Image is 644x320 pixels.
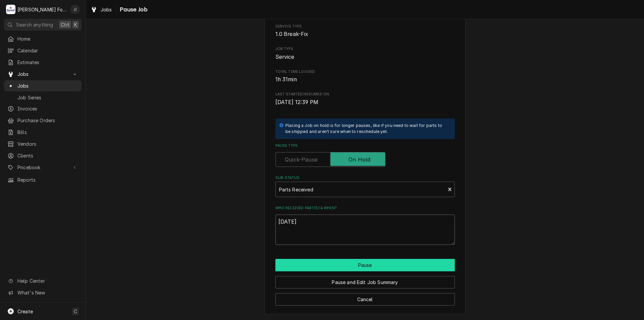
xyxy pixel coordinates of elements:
[6,5,15,14] div: Marshall Food Equipment Service's Avatar
[88,4,115,15] a: Jobs
[275,31,309,37] span: 1.0 Break-Fix
[275,30,455,38] span: Service Type
[275,92,455,97] span: Last Started/Resumed On
[275,276,455,288] button: Pause and Edit Job Summary
[17,6,67,13] div: [PERSON_NAME] Food Equipment Service
[275,24,455,29] span: Service Type
[4,275,82,286] a: Go to Help Center
[74,21,77,28] span: K
[17,117,78,124] span: Purchase Orders
[6,5,15,14] div: M
[4,45,82,56] a: Calendar
[275,259,455,271] button: Pause
[17,289,77,296] span: What's New
[70,5,80,14] div: J(
[4,115,82,126] a: Purchase Orders
[4,57,82,68] a: Estimates
[101,6,112,13] span: Jobs
[275,69,455,75] span: Total Time Logged
[275,288,455,306] div: Button Group Row
[275,205,455,245] div: Who received part(s) & when?
[17,309,33,314] span: Create
[17,140,78,147] span: Vendors
[285,123,448,135] div: Placing a Job on hold is for longer pauses, like if you need to wait for parts to be shipped and ...
[17,176,78,183] span: Reports
[275,259,455,306] div: Button Group
[4,80,82,91] a: Jobs
[4,138,82,149] a: Vendors
[275,54,294,60] span: Service
[4,287,82,298] a: Go to What's New
[275,46,455,52] span: Job Type
[275,53,455,61] span: Job Type
[17,152,78,159] span: Clients
[275,92,455,106] div: Last Started/Resumed On
[16,21,53,28] span: Search anything
[4,19,82,31] button: Search anythingCtrlK
[17,47,78,54] span: Calendar
[4,103,82,114] a: Invoices
[4,150,82,161] a: Clients
[17,164,68,171] span: Pricebook
[17,129,78,136] span: Bills
[275,215,455,245] textarea: [DATE]
[4,127,82,138] a: Bills
[17,277,77,284] span: Help Center
[74,308,77,315] span: C
[275,143,455,167] div: Pause Type
[275,24,455,38] div: Service Type
[275,76,455,84] span: Total Time Logged
[4,68,82,80] a: Go to Jobs
[275,99,318,105] span: [DATE] 12:39 PM
[275,98,455,106] span: Last Started/Resumed On
[275,175,455,197] div: Sub-Status
[17,71,68,78] span: Jobs
[275,46,455,61] div: Job Type
[275,69,455,84] div: Total Time Logged
[275,259,455,271] div: Button Group Row
[17,105,78,112] span: Invoices
[4,174,82,185] a: Reports
[17,94,78,101] span: Job Series
[275,143,455,148] label: Pause Type
[17,59,78,66] span: Estimates
[17,35,78,42] span: Home
[4,92,82,103] a: Job Series
[275,293,455,306] button: Cancel
[275,271,455,288] div: Button Group Row
[61,21,69,28] span: Ctrl
[275,205,455,211] label: Who received part(s) & when?
[70,5,80,14] div: Jeff Debigare (109)'s Avatar
[4,33,82,44] a: Home
[118,5,148,14] span: Pause Job
[17,82,78,89] span: Jobs
[4,162,82,173] a: Go to Pricebook
[275,76,297,83] span: 1h 31min
[275,175,455,181] label: Sub-Status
